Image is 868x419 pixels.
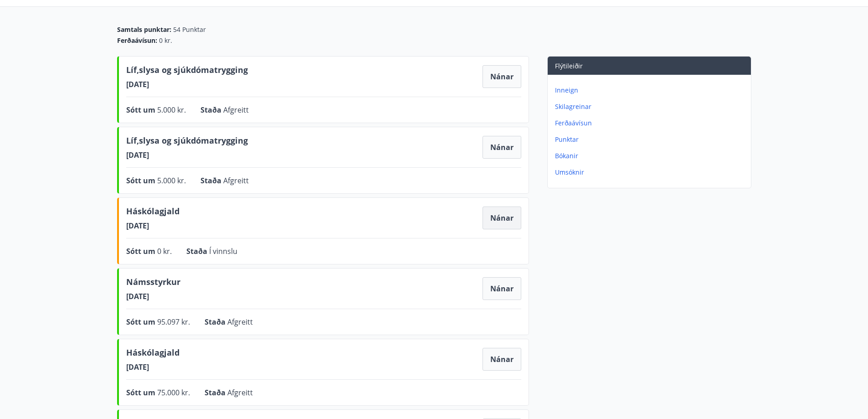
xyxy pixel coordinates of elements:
[483,65,521,88] button: Nánar
[157,317,190,327] span: 95.097 kr.
[186,246,209,256] span: Staða
[555,168,747,177] p: Umsóknir
[126,79,248,89] span: [DATE]
[117,36,157,45] span: Ferðaávísun :
[555,151,747,160] p: Bókanir
[157,105,186,115] span: 5.000 kr.
[205,388,227,398] span: Staða
[555,86,747,95] p: Inneign
[126,134,248,150] span: Líf,slysa og sjúkdómatrygging
[227,388,253,398] span: Afgreitt
[126,205,180,221] span: Háskólagjald
[126,362,180,372] span: [DATE]
[126,221,180,231] span: [DATE]
[200,105,223,115] span: Staða
[173,25,206,34] span: 54 Punktar
[126,276,180,291] span: Námsstyrkur
[223,105,249,115] span: Afgreitt
[555,102,747,111] p: Skilagreinar
[200,176,223,186] span: Staða
[159,36,172,45] span: 0 kr.
[227,317,253,327] span: Afgreitt
[126,347,180,362] span: Háskólagjald
[483,136,521,159] button: Nánar
[483,348,521,371] button: Nánar
[205,317,227,327] span: Staða
[555,62,583,70] span: Flýtileiðir
[126,150,248,160] span: [DATE]
[126,317,157,327] span: Sótt um
[126,64,248,79] span: Líf,slysa og sjúkdómatrygging
[209,246,237,256] span: Í vinnslu
[126,105,157,115] span: Sótt um
[126,388,157,398] span: Sótt um
[126,246,157,256] span: Sótt um
[555,135,747,144] p: Punktar
[157,246,172,256] span: 0 kr.
[117,25,171,34] span: Samtals punktar :
[157,388,190,398] span: 75.000 kr.
[157,176,186,186] span: 5.000 kr.
[126,176,157,186] span: Sótt um
[126,291,180,301] span: [DATE]
[223,176,249,186] span: Afgreitt
[483,207,521,229] button: Nánar
[483,277,521,300] button: Nánar
[555,119,747,128] p: Ferðaávísun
